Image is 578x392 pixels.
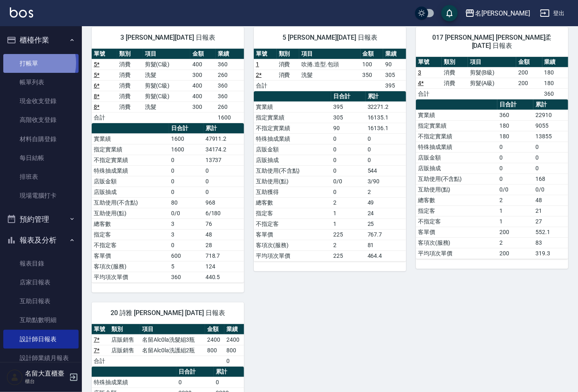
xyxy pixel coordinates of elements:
[497,216,533,227] td: 1
[92,123,244,283] table: a dense table
[497,195,533,205] td: 2
[533,173,568,184] td: 168
[203,176,244,187] td: 0
[254,229,331,240] td: 客單價
[3,349,79,367] a: 設計師業績月報表
[331,155,365,165] td: 0
[117,91,142,101] td: 消費
[143,49,190,59] th: 項目
[224,345,244,356] td: 800
[3,186,79,205] a: 現場電腦打卡
[203,155,244,165] td: 13737
[190,91,216,101] td: 400
[533,227,568,237] td: 552.1
[203,123,244,134] th: 累計
[92,144,169,155] td: 指定實業績
[533,163,568,173] td: 0
[109,324,140,335] th: 類別
[533,142,568,152] td: 0
[331,165,365,176] td: 0
[416,142,498,152] td: 特殊抽成業績
[169,155,203,165] td: 0
[416,152,498,163] td: 店販金額
[169,229,203,240] td: 3
[366,197,406,208] td: 49
[254,49,277,59] th: 單號
[3,167,79,186] a: 排班表
[416,227,498,237] td: 客單價
[416,195,498,205] td: 總客數
[176,367,214,377] th: 日合計
[254,176,331,187] td: 互助使用(點)
[169,208,203,219] td: 0/0
[216,101,244,112] td: 260
[203,165,244,176] td: 0
[416,99,568,259] table: a dense table
[277,70,300,80] td: 消費
[542,57,568,68] th: 業績
[442,67,467,78] td: 消費
[331,144,365,155] td: 0
[361,70,384,80] td: 350
[416,57,442,68] th: 單號
[254,144,331,155] td: 店販金額
[203,250,244,261] td: 718.7
[468,78,516,88] td: 剪髮(A級)
[92,219,169,229] td: 總客數
[426,34,558,50] span: 017 [PERSON_NAME] [PERSON_NAME]柔 [DATE] 日報表
[143,70,190,80] td: 洗髮
[3,54,79,73] a: 打帳單
[497,142,533,152] td: 0
[254,133,331,144] td: 特殊抽成業績
[92,197,169,208] td: 互助使用(不含點)
[117,80,142,91] td: 消費
[416,120,498,131] td: 指定實業績
[203,133,244,144] td: 47911.2
[331,208,365,219] td: 1
[3,92,79,110] a: 現金收支登錄
[497,184,533,195] td: 0/0
[169,176,203,187] td: 0
[92,272,169,282] td: 平均項次單價
[497,110,533,120] td: 360
[416,88,442,99] td: 合計
[205,334,225,345] td: 2400
[10,7,33,18] img: Logo
[416,173,498,184] td: 互助使用(不含點)
[117,70,142,80] td: 消費
[254,91,406,261] table: a dense table
[254,240,331,250] td: 客項次(服務)
[25,378,67,385] p: 櫃台
[92,250,169,261] td: 客單價
[361,59,384,70] td: 100
[203,272,244,282] td: 440.5
[497,205,533,216] td: 1
[140,324,205,335] th: 項目
[497,120,533,131] td: 180
[117,49,142,59] th: 類別
[216,112,244,123] td: 1600
[416,216,498,227] td: 不指定客
[533,184,568,195] td: 0/0
[416,163,498,173] td: 店販抽成
[169,165,203,176] td: 0
[3,311,79,329] a: 互助點數明細
[169,250,203,261] td: 600
[331,197,365,208] td: 2
[533,248,568,259] td: 319.3
[224,356,244,366] td: 0
[416,110,498,120] td: 實業績
[331,219,365,229] td: 1
[203,187,244,197] td: 0
[416,248,498,259] td: 平均項次單價
[169,240,203,250] td: 0
[92,165,169,176] td: 特殊抽成業績
[497,248,533,259] td: 200
[216,49,244,59] th: 業績
[497,227,533,237] td: 200
[277,49,300,59] th: 類別
[366,133,406,144] td: 0
[533,216,568,227] td: 27
[143,59,190,70] td: 剪髮(C級)
[3,29,79,51] button: 櫃檯作業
